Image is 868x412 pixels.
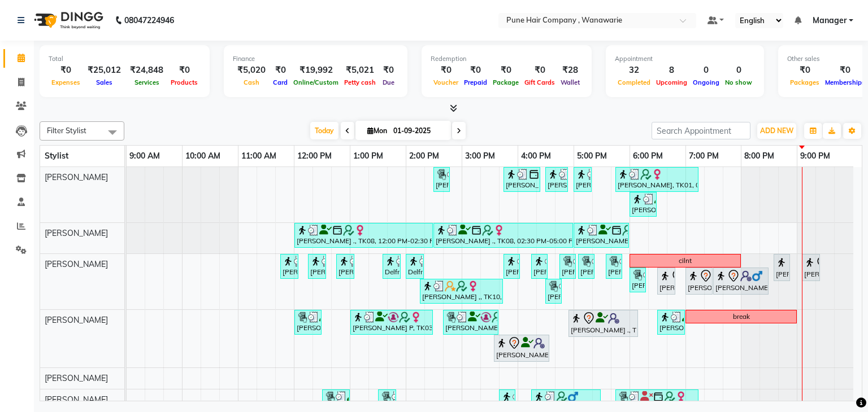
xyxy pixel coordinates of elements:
input: 2025-09-01 [390,122,446,139]
a: 12:00 PM [294,148,335,164]
a: 4:00 PM [518,148,554,164]
div: ₹0 [168,64,201,77]
span: Filter Stylist [47,126,86,135]
span: [PERSON_NAME] [45,395,108,405]
div: [PERSON_NAME] ., TK08, 02:30 PM-02:40 PM, Add_Hair Wash Classic [435,169,449,190]
a: 9:00 PM [797,148,833,164]
div: Appointment [615,54,755,64]
span: No show [722,78,755,86]
div: ₹0 [822,64,868,77]
a: 1:00 PM [350,148,386,164]
div: [PERSON_NAME] ,, TK10, 12:00 PM-12:30 PM, Manicure - Manicure Basic [296,312,320,333]
span: [PERSON_NAME] [45,373,108,383]
div: [PERSON_NAME] ,, TK10, 12:15 PM-12:35 PM, Skin Services - Imported Lipsoluble Wax (Full - Arms/ H... [309,256,325,277]
div: [PERSON_NAME], TK11, 09:05 PM-09:25 PM, Skin Services - Imported Lipsoluble Wax (Full - Arms/ Hal... [803,256,819,279]
div: ₹5,020 [233,64,270,77]
span: [PERSON_NAME] [45,228,108,238]
a: 9:00 AM [127,148,163,164]
span: Voucher [431,78,461,86]
div: ₹28 [558,64,583,77]
div: Total [49,54,201,64]
div: break [733,312,750,322]
span: Completed [615,78,653,86]
span: Gift Cards [522,78,558,86]
div: [PERSON_NAME] ,, TK10, 11:45 AM-12:05 PM, Skin Services - Imported Lipsoluble Wax (Full - Arms/ H... [281,256,297,277]
a: 11:00 AM [238,148,279,164]
div: ₹0 [461,64,490,77]
div: [PERSON_NAME] ,, TK10, 12:45 PM-01:05 PM, Skin Services - Imported Lipsoluble Wax (Full - Arms/ H... [337,256,353,277]
div: Redemption [431,54,583,64]
span: Card [270,78,290,86]
div: ₹0 [490,64,522,77]
span: Packages [787,78,822,86]
div: [PERSON_NAME] P, TK03, 02:40 PM-03:40 PM, Manicure - Manicure Luxury [444,312,497,333]
div: [PERSON_NAME] P, TK03, 01:00 PM-02:30 PM, Pedicure - Pedicure AVL Deep moisturizing [351,312,432,333]
span: Today [310,122,338,139]
span: ADD NEW [760,126,793,135]
span: Cash [241,78,262,86]
div: [PERSON_NAME] ., TK08, 12:00 PM-02:30 PM, Hair Colour - Inoa Global Medium [296,225,432,246]
span: Due [380,78,397,86]
input: Search Appointment [652,122,750,139]
a: 8:00 PM [741,148,777,164]
div: [PERSON_NAME], TK06, 04:45 PM-04:55 PM, Skin Services - Waxing Bead Wax Face ( Eyebrow/ Upper lip... [561,256,575,277]
div: [PERSON_NAME] ., TK08, 06:00 PM-06:30 PM, Hair Treatments - Head Massage (30 mins) [631,194,656,215]
div: Delfroze ., TK05, 01:35 PM-01:55 PM, Skin Services - Imported Lipsoluble Wax (Full - Arms/ Half -... [384,256,400,277]
div: ₹25,012 [83,64,125,77]
div: [PERSON_NAME], TK11, 07:30 PM-08:30 PM, Facials & Masks - Classic Facial [PERSON_NAME] (Dry & oil... [714,269,767,293]
div: ₹0 [787,64,822,77]
div: [PERSON_NAME], TK01, 05:45 PM-07:15 PM, Hair Colour - Majirel Touch-up (Upto 2 Inches) [617,169,697,190]
span: Online/Custom [290,78,341,86]
span: Products [168,78,201,86]
div: [PERSON_NAME] k, TK02, 05:05 PM-05:15 PM, Skin Services - Waxing Bead Wax Face ( Eyebrow/ Upper l... [579,256,593,277]
span: Services [132,78,162,86]
span: Sales [93,78,115,86]
div: [PERSON_NAME], TK11, 07:00 PM-07:30 PM, Skin Services - Bleach Face & Neck [687,269,711,293]
div: [PERSON_NAME] ., TK04, 04:55 PM-06:10 PM, Pedicure- Pedicure Luxury [570,312,637,335]
span: [PERSON_NAME] [45,172,108,182]
div: [PERSON_NAME] k, TK02, 06:00 PM-06:10 PM, Skin Services - Waxing Bead Wax Face ( Eyebrow/ Upper l... [631,269,645,291]
div: ₹0 [49,64,83,77]
img: logo [29,5,106,36]
div: Delfroze ., TK05, 02:00 PM-02:20 PM, Skin Services - Imported Lipsoluble Wax (Full - Arms/ Half -... [407,256,423,277]
div: [PERSON_NAME] P, TK03, 03:45 PM-03:55 PM, Skin Services - Threading Face ( Eyebrow/ Upper lip/Chi... [505,256,519,277]
div: [PERSON_NAME], TK07, 05:00 PM-05:20 PM, Hairwash Medium [575,169,591,190]
div: ₹0 [431,64,461,77]
div: 32 [615,64,653,77]
span: Package [490,78,522,86]
div: [PERSON_NAME], TK06, 03:45 PM-04:25 PM, BlowDry Long [505,169,539,190]
span: Upcoming [653,78,690,86]
div: cilnt [679,256,692,266]
span: [PERSON_NAME] [45,315,108,325]
a: 2:00 PM [406,148,442,164]
div: [PERSON_NAME] ,, TK10, 02:15 PM-03:45 PM, Skin Services - Waxing Bead Wax Face ( Eyebrow/ Upper l... [421,280,502,302]
span: [PERSON_NAME] [45,259,108,269]
div: 8 [653,64,690,77]
div: [PERSON_NAME] ., TK08, 05:00 PM-06:00 PM, Hair Treatments - Olaplex Bond Strengthening Medium [575,225,628,246]
div: [PERSON_NAME] P, TK03, 04:15 PM-04:25 PM, Skin Services - Threading Face ( Eyebrow/ Upper lip/Chi... [532,256,546,277]
button: ADD NEW [757,123,796,139]
div: [PERSON_NAME] ., TK08, 02:30 PM-05:00 PM, Hair Colour - Highlights Medium [435,225,572,246]
div: ₹24,848 [125,64,168,77]
span: Stylist [45,151,68,161]
div: [PERSON_NAME] k, TK02, 05:35 PM-05:45 PM, Skin Services - Waxing Bead Wax Face ( Eyebrow/ Upper l... [607,256,621,277]
div: ₹0 [522,64,558,77]
b: 08047224946 [124,5,174,36]
div: ₹0 [379,64,398,77]
div: [PERSON_NAME], TK11, 06:30 PM-06:50 PM, Skin Services - Imported Lipsoluble Wax (Full - Arms/ Hal... [658,269,674,293]
span: Expenses [49,78,83,86]
a: 7:00 PM [686,148,722,164]
div: Finance [233,54,398,64]
div: [PERSON_NAME], TK06, 04:30 PM-04:40 PM, Skin Services - Waxing Bead Wax Face ( Eyebrow/ Upper lip... [546,280,561,302]
div: 0 [690,64,722,77]
span: Manager [813,15,847,27]
span: Memberships [822,78,868,86]
div: [PERSON_NAME], TK06, 04:30 PM-04:55 PM, Add_Hairwash Long [546,169,567,190]
a: 6:00 PM [630,148,666,164]
a: 5:00 PM [574,148,610,164]
div: 0 [722,64,755,77]
span: Mon [364,126,390,135]
div: ₹19,992 [290,64,341,77]
span: Wallet [558,78,583,86]
span: Ongoing [690,78,722,86]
